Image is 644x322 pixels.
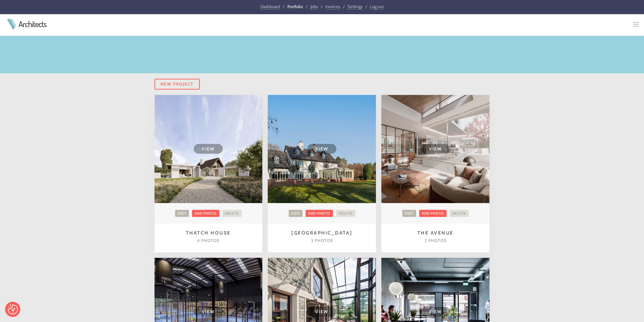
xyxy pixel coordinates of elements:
a: Add photo [419,210,447,217]
a: Portfolio [287,4,303,9]
a: View [381,95,490,203]
a: Edit [175,210,189,217]
span: 3 photos [311,238,333,243]
a: Invoices [325,4,340,9]
span: View [194,144,223,154]
a: Edit [289,210,303,217]
a: Settings [348,4,362,9]
a: Jobs [310,4,318,9]
a: Log out [370,4,384,9]
a: Architects [19,20,46,28]
a: Delete [222,210,242,217]
span: 2 photos [425,238,447,243]
a: View [154,95,263,203]
img: Architects [5,19,18,29]
button: Consent Preferences [8,304,18,315]
span: View [421,307,450,317]
a: View [268,95,376,203]
span: / [343,4,344,9]
span: View [307,144,336,154]
a: Dashboard [260,4,280,9]
span: / [283,4,284,9]
a: The Avenue [418,230,454,236]
a: Add photo [192,210,219,217]
a: New Project [154,79,200,90]
a: Delete [336,210,355,217]
a: Delete [450,210,469,217]
span: 4 photos [197,238,219,243]
a: Add photo [306,210,333,217]
a: Edit [402,210,416,217]
span: / [321,4,322,9]
a: [GEOGRAPHIC_DATA] [291,230,353,236]
span: View [194,307,223,317]
a: Thatch House [186,230,231,236]
span: View [421,144,450,154]
span: View [307,307,336,317]
img: Revisit consent button [8,304,18,315]
span: / [306,4,307,9]
span: / [365,4,367,9]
